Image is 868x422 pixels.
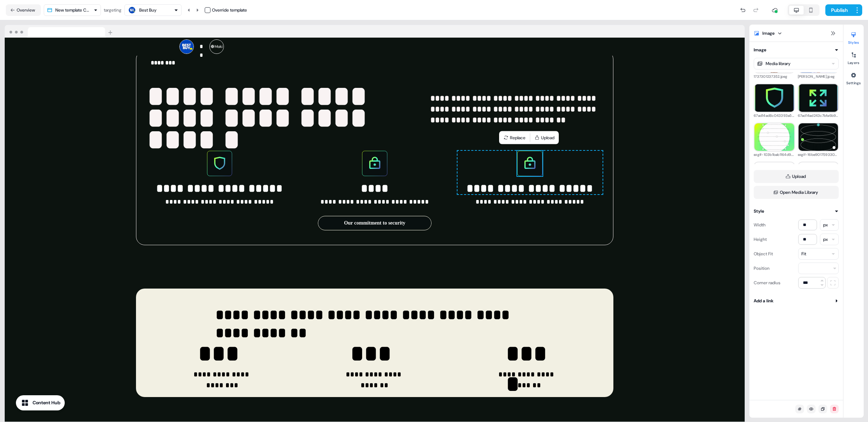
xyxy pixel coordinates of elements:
[3,3,133,16] h1: Page Content
[754,219,766,231] div: Width
[754,208,764,215] div: Style
[754,46,839,54] button: Image
[5,25,116,38] img: Browser topbar
[754,297,839,304] button: Add a link
[762,30,775,37] div: Image
[754,248,773,260] div: Object Fit
[104,7,122,14] div: targeting
[318,216,432,230] div: Our commitment to security
[16,395,65,410] button: Content Hub
[823,221,828,229] div: px
[754,263,770,274] div: Position
[754,277,780,289] div: Corner radius
[501,133,528,143] button: Replace
[754,234,767,245] div: Height
[754,186,839,199] button: Open Media Library
[139,7,157,14] div: Best Buy
[212,7,247,14] div: Override template
[3,24,133,43] p: This text is here to show that the page still scrolls even though the scrollbar is hidden. Remove...
[798,248,839,260] button: Fit
[801,250,806,257] div: Fit
[754,170,839,183] button: Upload
[825,4,852,16] button: Publish
[362,151,387,176] img: Image
[532,133,557,143] button: Upload
[766,60,791,67] div: Media library
[843,29,864,45] button: Styles
[843,69,864,85] button: Settings
[754,297,774,304] div: Add a link
[207,151,232,176] img: Image
[33,399,60,406] div: Content Hub
[55,7,91,14] div: New template Copy
[843,49,864,65] button: Layers
[6,4,41,16] button: Overview
[124,4,182,16] button: Best Buy
[517,151,542,176] img: Image
[754,46,766,54] div: Image
[823,236,828,243] div: px
[754,208,839,215] button: Style
[318,217,431,229] button: Our commitment to security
